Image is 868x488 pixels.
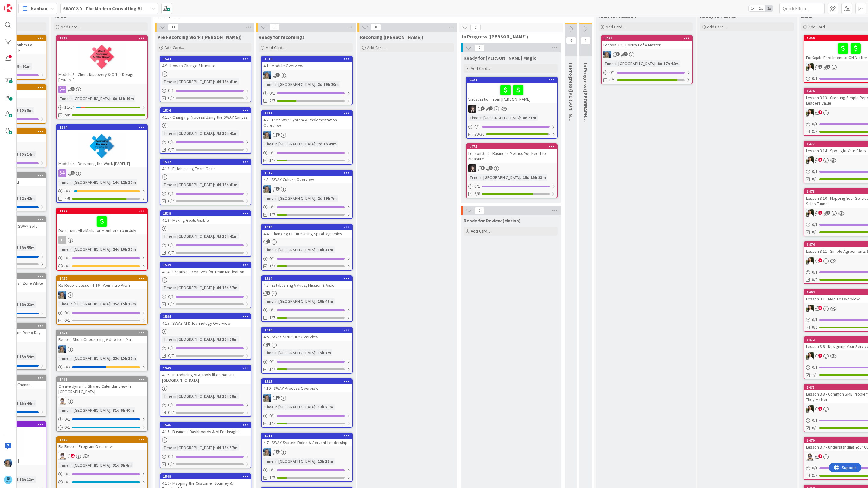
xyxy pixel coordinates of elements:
span: 0 / 1 [168,293,174,300]
span: Kanban [31,5,47,12]
span: 0 / 1 [812,121,818,127]
span: Add Card... [61,24,80,30]
span: : [110,246,111,252]
span: 1/7 [269,157,275,164]
span: 8/8 [812,176,818,182]
span: Add Card... [266,45,285,50]
input: Quick Filter... [779,3,825,14]
span: 1 [489,166,493,170]
span: 2 [266,291,270,295]
div: 6d 13h 46m [111,95,135,102]
div: JR [57,236,147,244]
div: 15334.4 - Changing Culture Using Spiral Dynamics [262,224,352,238]
div: MA [262,185,352,193]
span: : [214,284,215,291]
div: 1528Visualization from [PERSON_NAME] [467,77,557,103]
span: 4/5 [64,196,70,202]
div: MA [262,131,352,139]
span: 0 / 1 [474,183,480,189]
div: 4.12 - Establishing Team Goals [160,165,251,173]
span: 6 [818,258,822,262]
span: : [315,81,316,88]
div: 1465 [602,36,692,41]
div: 4.11 - Changing Process Using the SWAY Canvas [160,113,251,121]
div: 15314.2 - The SWAY System & Implementation Overview [262,111,352,129]
span: 0 / 1 [168,139,174,145]
div: 15d 20h 14m [10,151,36,158]
div: 0/1 [57,254,147,262]
div: 1303 [59,36,147,40]
span: 5 [818,65,822,69]
div: 4.5 - Establishing Values, Mission & Vision [262,281,352,289]
div: 1536 [163,108,251,113]
span: : [214,181,215,188]
div: 15d 20h 8m [10,107,34,114]
div: 2d 1h 49m [316,141,338,147]
span: 8 [481,166,485,170]
div: Time in [GEOGRAPHIC_DATA] [263,246,315,253]
div: 1452Re-Record Lesson 1.16 - Your Intro Pitch [57,276,147,289]
img: MA [263,131,271,139]
span: 29/30 [474,131,484,137]
span: 8 [481,106,485,110]
div: 15434.9 - How to Change Structure [160,56,251,70]
a: 15344.5 - Establishing Values, Mission & VisionTime in [GEOGRAPHIC_DATA]:16h 46m0/11/7 [261,275,353,322]
div: 1304 [59,125,147,130]
span: : [315,246,316,253]
a: 1475Lesson 3.12 - Business Metrics You Need to MeasureBNTime in [GEOGRAPHIC_DATA]:15d 15h 23m0/16/8 [466,143,558,198]
span: 8/8 [812,128,818,135]
div: 0/1 [160,87,251,94]
div: JR [58,236,66,244]
span: : [214,78,215,85]
div: 0/21 [57,187,147,195]
a: 15444.15 - SWAY AI & Technology OverviewTime in [GEOGRAPHIC_DATA]:4d 16h 38m0/10/7 [160,313,251,360]
span: Add Card... [808,24,828,30]
span: 0 / 1 [64,310,70,316]
span: 3 [276,187,280,191]
div: Time in [GEOGRAPHIC_DATA] [162,78,214,85]
div: 4d 16h 41m [215,130,239,136]
div: Time in [GEOGRAPHIC_DATA] [162,181,214,188]
div: 1475Lesson 3.12 - Business Metrics You Need to Measure [467,144,557,163]
div: 4.2 - The SWAY System & Implementation Overview [262,116,352,129]
div: 4d 16h 41m [215,78,239,85]
div: Time in [GEOGRAPHIC_DATA] [263,81,315,88]
div: MA [57,291,147,299]
div: 1537 [160,159,251,165]
div: 2d 19h 20m [316,81,340,88]
div: 1304 [57,125,147,130]
div: Time in [GEOGRAPHIC_DATA] [263,141,315,147]
span: 0 / 1 [812,269,818,275]
div: 0/1 [160,293,251,300]
div: 1543 [163,57,251,61]
div: 0/1 [57,309,147,317]
span: 0 / 21 [64,188,72,194]
a: 15364.11 - Changing Process Using the SWAY CanvasTime in [GEOGRAPHIC_DATA]:4d 16h 41m0/10/7 [160,107,251,154]
div: 15394.14 - Creative Incentives for Team Motivation [160,262,251,276]
span: 0 / 1 [64,255,70,261]
a: 1465Lesson 3.2 - Portrait of a MasterMATime in [GEOGRAPHIC_DATA]:8d 17h 42m0/18/9 [601,35,693,84]
div: 1304Module 4 - Delivering the Work [PARENT] [57,125,147,167]
div: 1457 [59,209,147,213]
div: 1538 [163,211,251,216]
span: : [110,301,111,307]
div: 1452 [57,276,147,281]
span: : [110,179,111,186]
a: 15324.3 - SWAY Culture OverviewMATime in [GEOGRAPHIC_DATA]:2d 19h 7m0/11/7 [261,170,353,219]
div: 0/1 [262,203,352,211]
div: 1533 [264,225,352,229]
span: 0 / 1 [812,221,818,228]
div: Time in [GEOGRAPHIC_DATA] [58,246,110,252]
div: 8d 17h 42m [656,60,680,67]
div: Time in [GEOGRAPHIC_DATA] [162,233,214,239]
span: 8 [616,52,620,56]
div: 1539 [160,262,251,268]
span: 6 [818,211,822,215]
div: 4.14 - Creative Incentives for Team Motivation [160,268,251,276]
span: Add Card... [165,45,184,50]
a: 1304Module 4 - Delivering the Work [PARENT]Time in [GEOGRAPHIC_DATA]:14d 12h 20m0/214/5 [56,124,148,203]
span: 1 [276,73,280,77]
div: 0/1 [467,123,557,130]
img: AK [806,109,814,117]
div: 12/14 [57,104,147,111]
